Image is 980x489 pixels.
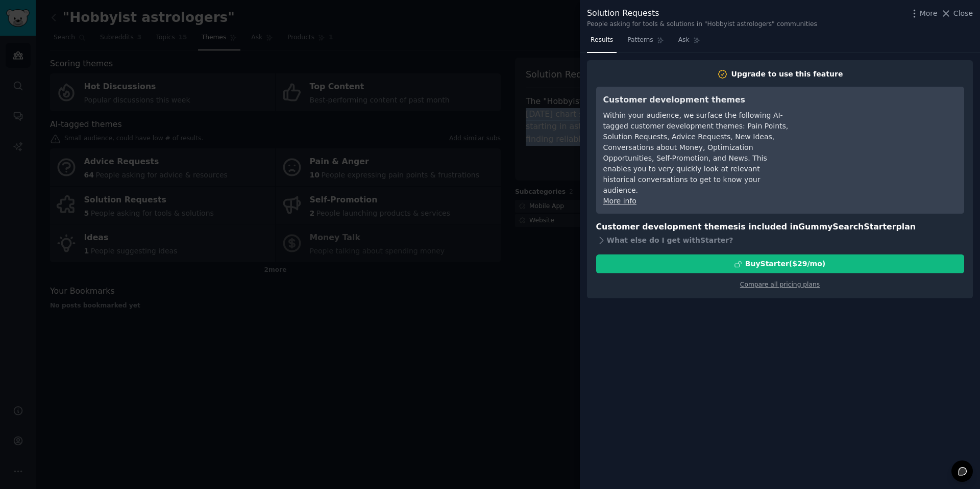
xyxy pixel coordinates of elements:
div: Buy Starter ($ 29 /mo ) [745,259,825,269]
div: Solution Requests [587,7,817,20]
button: BuyStarter($29/mo) [596,254,964,273]
a: Ask [675,32,704,53]
a: More info [603,197,636,205]
span: Results [591,36,613,45]
a: Results [587,32,617,53]
span: Ask [678,36,690,45]
span: Close [953,8,973,19]
a: Compare all pricing plans [740,281,820,288]
span: More [920,8,938,19]
button: More [909,8,938,19]
div: What else do I get with Starter ? [596,233,964,247]
div: Upgrade to use this feature [731,69,843,80]
a: Patterns [624,32,667,53]
span: Patterns [627,36,653,45]
h3: Customer development themes [603,94,790,107]
h3: Customer development themes is included in plan [596,221,964,234]
button: Close [941,8,973,19]
div: Within your audience, we surface the following AI-tagged customer development themes: Pain Points... [603,110,790,196]
iframe: YouTube video player [804,94,957,170]
div: People asking for tools & solutions in "Hobbyist astrologers" communities [587,20,817,29]
span: GummySearch Starter [798,222,896,231]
